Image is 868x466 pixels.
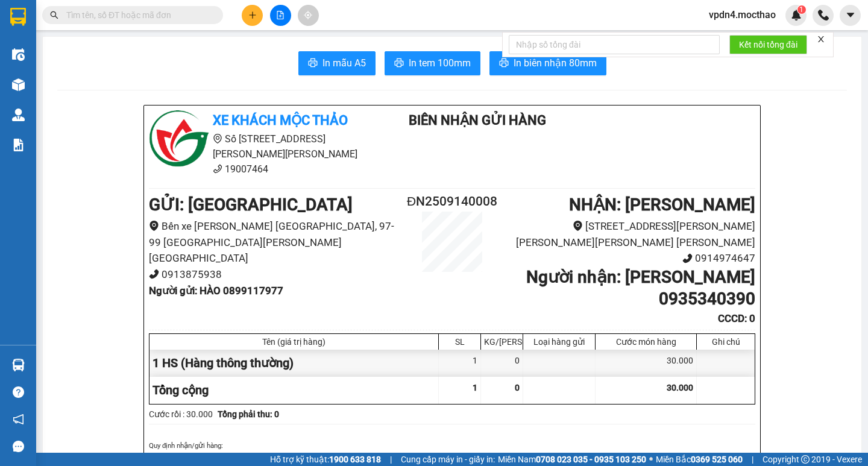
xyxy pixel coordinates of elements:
strong: 0369 525 060 [691,455,743,464]
div: 30.000 [596,350,697,377]
div: Ghi chú [700,337,752,347]
span: Cung cấp máy in - giấy in: [401,453,495,466]
li: 0913875938 [149,266,401,283]
button: aim [298,5,319,26]
sup: 1 [797,5,806,14]
span: phone [682,253,693,263]
span: close [817,35,825,43]
span: question-circle [13,386,24,398]
li: 0914974647 [503,250,755,266]
span: notification [13,414,24,425]
button: plus [242,5,263,26]
img: logo-vxr [10,8,26,26]
img: icon-new-feature [791,10,802,20]
span: In mẫu A5 [322,55,366,71]
span: printer [499,58,509,69]
span: printer [394,58,404,69]
li: [STREET_ADDRESS][PERSON_NAME][PERSON_NAME][PERSON_NAME] [PERSON_NAME] [503,218,755,250]
img: warehouse-icon [12,48,25,61]
li: Bến xe [PERSON_NAME] [GEOGRAPHIC_DATA], 97-99 [GEOGRAPHIC_DATA][PERSON_NAME][GEOGRAPHIC_DATA] [149,218,401,266]
span: environment [213,134,222,143]
div: Cước rồi : 30.000 [149,408,213,421]
span: 1 [799,5,804,14]
div: SL [442,337,477,347]
div: Tên (giá trị hàng) [153,337,435,347]
input: Nhập số tổng đài [509,35,720,54]
span: In tem 100mm [409,55,471,71]
span: ⚪️ [649,457,653,462]
i: 1. Quý khách phải báo mã số “Biên nhận gửi hàng” khi nhận hàng, phải trình CMND hoặc giấy giới th... [149,452,588,461]
input: Tìm tên, số ĐT hoặc mã đơn [66,8,209,22]
div: 0 [481,350,523,377]
button: printerIn biên nhận 80mm [489,51,606,75]
span: vpdn4.mocthao [699,7,785,22]
span: Hỗ trợ kỹ thuật: [270,453,381,466]
img: logo.jpg [149,110,209,171]
div: 1 HS (Hàng thông thường) [149,350,439,377]
div: Loại hàng gửi [526,337,592,347]
img: warehouse-icon [12,78,25,91]
span: printer [308,58,318,69]
button: printerIn mẫu A5 [298,51,376,75]
span: Tổng cộng [153,383,209,397]
b: NHẬN : [PERSON_NAME] [569,195,755,215]
span: Kết nối tổng đài [739,38,797,51]
img: phone-icon [818,10,829,20]
span: caret-down [845,10,856,20]
span: phone [149,269,159,279]
img: solution-icon [12,139,25,151]
span: environment [149,221,159,231]
b: GỬI : [GEOGRAPHIC_DATA] [149,195,353,215]
span: 1 [473,383,477,392]
span: Miền Bắc [656,453,743,466]
span: | [390,453,392,466]
li: Số [STREET_ADDRESS][PERSON_NAME][PERSON_NAME] [149,131,373,162]
span: Miền Nam [498,453,646,466]
span: | [752,453,753,466]
span: message [13,441,24,452]
img: warehouse-icon [12,109,25,121]
span: copyright [801,455,810,464]
button: Kết nối tổng đài [729,35,807,54]
strong: 0708 023 035 - 0935 103 250 [536,455,646,464]
span: 0 [515,383,520,392]
span: phone [213,164,222,174]
span: aim [304,11,312,19]
b: CCCD : 0 [718,312,755,324]
div: 1 [439,350,481,377]
span: file-add [276,11,285,19]
button: caret-down [840,5,861,26]
span: plus [248,11,257,19]
span: search [50,11,58,19]
div: Cước món hàng [599,337,693,347]
b: Biên Nhận Gửi Hàng [409,113,546,128]
img: warehouse-icon [12,359,25,371]
b: Xe khách Mộc Thảo [213,113,348,128]
button: printerIn tem 100mm [385,51,480,75]
b: Tổng phải thu: 0 [218,409,279,419]
b: Người gửi : HÀO 0899117977 [149,285,283,297]
button: file-add [270,5,291,26]
h2: ĐN2509140008 [401,192,503,212]
strong: 1900 633 818 [329,455,381,464]
span: 30.000 [667,383,693,392]
span: environment [573,221,583,231]
li: 19007464 [149,162,373,177]
div: KG/[PERSON_NAME] [484,337,520,347]
b: Người nhận : [PERSON_NAME] 0935340390 [526,267,755,309]
span: In biên nhận 80mm [514,55,597,71]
